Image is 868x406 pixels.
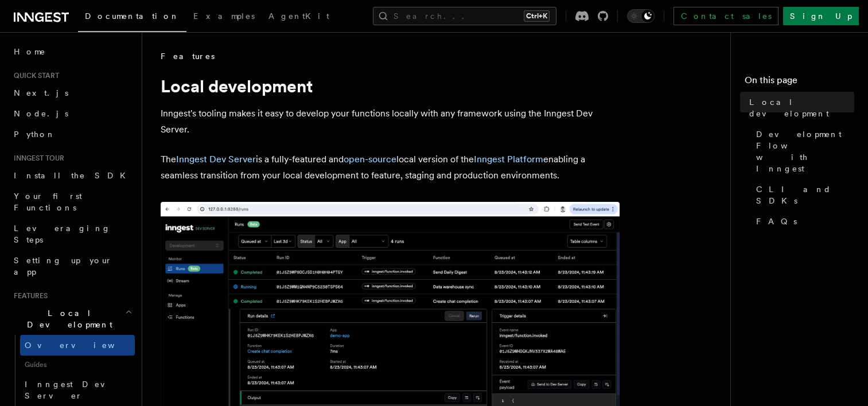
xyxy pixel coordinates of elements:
[9,303,135,335] button: Local Development
[9,71,59,80] span: Quick start
[14,256,112,276] span: Setting up your app
[9,83,135,103] a: Next.js
[9,103,135,124] a: Node.js
[674,7,779,25] a: Contact sales
[9,250,135,282] a: Setting up your app
[9,165,135,186] a: Install the SDK
[756,128,854,174] span: Development Flow with Inngest
[783,7,859,25] a: Sign Up
[14,46,46,57] span: Home
[627,9,655,23] button: Toggle dark mode
[25,341,143,350] span: Overview
[14,224,111,244] span: Leveraging Steps
[20,356,135,374] span: Guides
[176,154,256,165] a: Inngest Dev Server
[14,88,68,97] span: Next.js
[752,179,854,211] a: CLI and SDKs
[474,154,543,165] a: Inngest Platform
[161,76,620,96] h1: Local development
[14,192,82,212] span: Your first Functions
[9,291,48,300] span: Features
[161,106,620,138] p: Inngest's tooling makes it easy to develop your functions locally with any framework using the In...
[745,92,854,124] a: Local development
[9,154,64,163] span: Inngest tour
[161,151,620,184] p: The is a fully-featured and local version of the enabling a seamless transition from your local d...
[752,211,854,232] a: FAQs
[752,124,854,179] a: Development Flow with Inngest
[9,186,135,218] a: Your first Functions
[14,109,68,118] span: Node.js
[9,41,135,62] a: Home
[9,307,125,330] span: Local Development
[78,3,186,32] a: Documentation
[20,374,135,406] a: Inngest Dev Server
[9,218,135,250] a: Leveraging Steps
[85,11,180,21] span: Documentation
[373,7,556,25] button: Search...Ctrl+K
[745,73,854,92] h4: On this page
[25,380,123,400] span: Inngest Dev Server
[756,184,854,206] span: CLI and SDKs
[161,50,215,62] span: Features
[14,171,133,180] span: Install the SDK
[756,216,797,227] span: FAQs
[9,124,135,145] a: Python
[524,10,550,22] kbd: Ctrl+K
[344,154,396,165] a: open-source
[193,11,255,21] span: Examples
[14,130,56,139] span: Python
[268,11,329,21] span: AgentKit
[20,335,135,356] a: Overview
[262,3,336,31] a: AgentKit
[749,96,854,119] span: Local development
[186,3,262,31] a: Examples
